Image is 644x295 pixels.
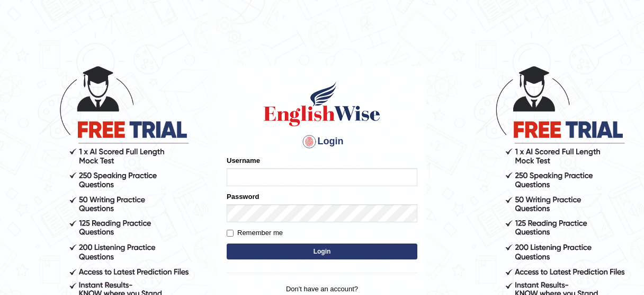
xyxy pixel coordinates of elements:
label: Remember me [227,228,283,238]
label: Username [227,155,260,166]
h4: Login [227,133,417,150]
label: Password [227,192,259,202]
img: Logo of English Wise sign in for intelligent practice with AI [262,80,382,128]
button: Login [227,244,417,259]
input: Remember me [227,230,234,237]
